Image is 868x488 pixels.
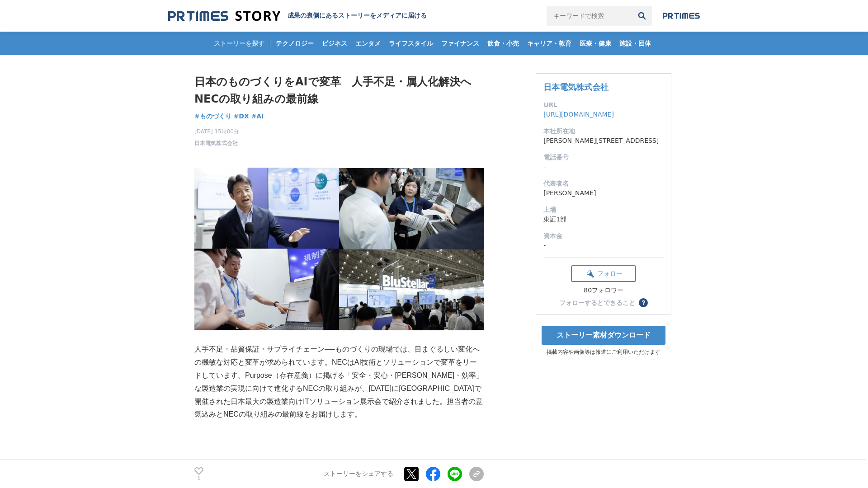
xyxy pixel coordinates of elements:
[524,32,575,55] a: キャリア・教育
[543,241,664,250] dd: -
[272,39,317,47] span: テクノロジー
[194,73,484,108] h1: 日本のものづくりをAIで変革 人手不足・属人化解決へ NECの取り組みの最前線
[543,188,664,198] dd: [PERSON_NAME]
[547,6,632,26] input: キーワードで検索
[324,470,393,478] p: ストーリーをシェアする
[194,112,231,121] a: #ものづくり
[543,111,614,118] a: [URL][DOMAIN_NAME]
[543,205,664,215] dt: 上場
[234,112,249,120] span: #DX
[576,32,615,55] a: 医療・健康
[542,326,665,345] a: ストーリー素材ダウンロード
[632,6,652,26] button: 検索
[640,300,646,306] span: ？
[288,12,427,20] h2: 成果の裏側にあるストーリーをメディアに届ける
[616,39,655,47] span: 施設・団体
[251,112,264,121] a: #AI
[543,162,664,172] dd: -
[639,298,648,307] button: ？
[571,265,636,282] button: フォロー
[385,32,437,55] a: ライフスタイル
[576,39,615,47] span: 医療・健康
[318,32,351,55] a: ビジネス
[194,139,238,147] a: 日本電気株式会社
[352,32,384,55] a: エンタメ
[543,215,664,224] dd: 東証1部
[543,231,664,241] dt: 資本金
[194,127,239,136] span: [DATE] 15時00分
[536,348,671,356] p: 掲載内容や画像等は報道にご利用いただけます
[194,112,231,120] span: #ものづくり
[543,136,664,145] dd: [PERSON_NAME][STREET_ADDRESS]
[616,32,655,55] a: 施設・団体
[543,100,664,110] dt: URL
[543,153,664,162] dt: 電話番号
[168,10,280,22] img: 成果の裏側にあるストーリーをメディアに届ける
[543,82,609,92] a: 日本電気株式会社
[438,39,483,47] span: ファイナンス
[559,300,635,306] div: フォローするとできること
[524,39,575,47] span: キャリア・教育
[234,112,249,121] a: #DX
[272,32,317,55] a: テクノロジー
[385,39,437,47] span: ライフスタイル
[194,476,203,480] p: 1
[484,39,523,47] span: 飲食・小売
[543,179,664,188] dt: 代表者名
[251,112,264,120] span: #AI
[318,39,351,47] span: ビジネス
[543,127,664,136] dt: 本社所在地
[352,39,384,47] span: エンタメ
[438,32,483,55] a: ファイナンス
[571,286,636,295] div: 80フォロワー
[484,32,523,55] a: 飲食・小売
[168,10,427,22] a: 成果の裏側にあるストーリーをメディアに届ける 成果の裏側にあるストーリーをメディアに届ける
[194,343,484,421] p: 人手不足・品質保証・サプライチェーン──ものづくりの現場では、目まぐるしい変化への機敏な対応と変革が求められています。NECはAI技術とソリューションで変革をリードしています。Purpose（存...
[663,12,700,19] img: prtimes
[194,168,484,330] img: thumbnail_60846510-70dd-11f0-aa9c-3fdd97173687.png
